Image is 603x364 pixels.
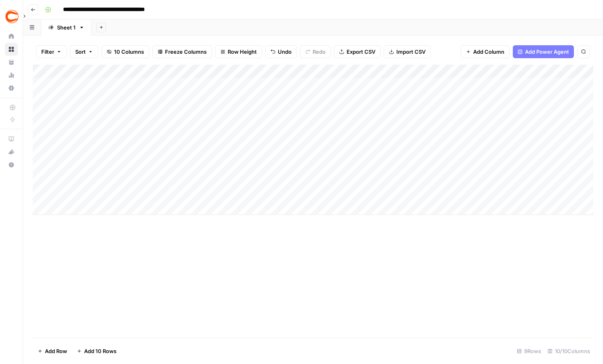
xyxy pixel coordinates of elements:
div: What's new? [5,146,17,158]
span: Undo [278,48,292,56]
a: Browse [5,43,18,56]
button: Add Row [33,345,72,358]
div: 10/10 Columns [544,345,593,358]
span: Add Power Agent [525,48,569,56]
button: Help + Support [5,158,18,171]
div: Sheet 1 [57,23,76,32]
button: Export CSV [334,45,381,58]
button: Row Height [215,45,262,58]
img: Covers Logo [5,9,19,24]
a: Your Data [5,56,18,69]
button: Workspace: Covers [5,6,18,27]
a: Usage [5,69,18,82]
button: 10 Columns [102,45,149,58]
button: Freeze Columns [152,45,212,58]
span: Freeze Columns [165,48,207,56]
button: Filter [36,45,67,58]
span: 10 Columns [114,48,144,56]
span: Import CSV [396,48,425,56]
button: Add Column [461,45,510,58]
span: Sort [75,48,86,56]
span: Add Row [45,347,67,355]
button: Add 10 Rows [72,345,121,358]
button: Undo [265,45,297,58]
a: AirOps Academy [5,133,18,145]
button: Add Power Agent [513,45,574,58]
span: Add Column [473,48,504,56]
span: Redo [313,48,326,56]
div: 9 Rows [514,345,544,358]
a: Settings [5,82,18,95]
button: Import CSV [384,45,431,58]
button: What's new? [5,145,18,158]
span: Add 10 Rows [84,347,116,355]
span: Row Height [228,48,257,56]
span: Filter [41,48,54,56]
button: Redo [300,45,331,58]
button: Sort [70,45,98,58]
a: Sheet 1 [41,19,91,36]
a: Home [5,30,18,43]
span: Export CSV [347,48,375,56]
